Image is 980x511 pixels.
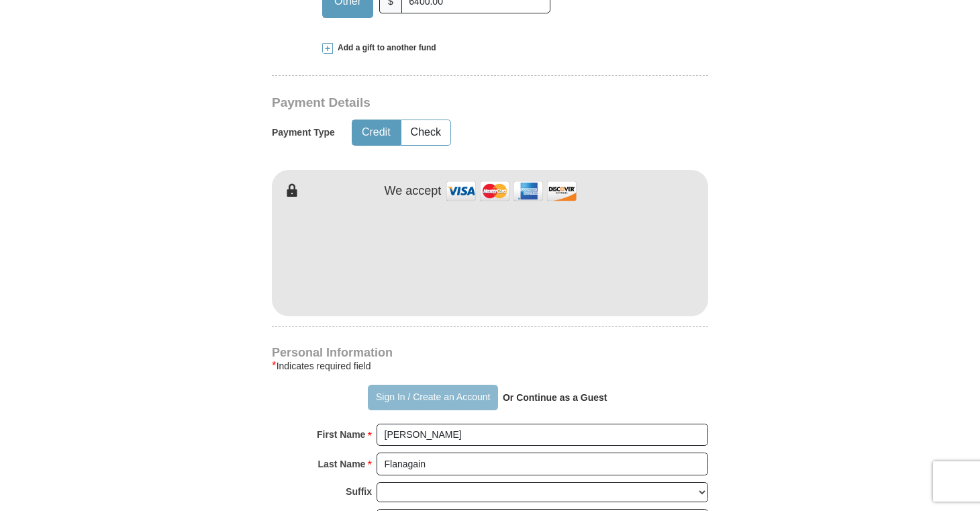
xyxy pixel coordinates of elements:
[385,184,442,199] h4: We accept
[503,392,607,403] strong: Or Continue as a Guest
[272,358,708,374] div: Indicates required field
[346,482,372,501] strong: Suffix
[401,120,450,145] button: Check
[272,95,614,111] h3: Payment Details
[272,127,335,138] h5: Payment Type
[444,177,579,205] img: credit cards accepted
[333,42,436,54] span: Add a gift to another fund
[317,425,365,444] strong: First Name
[368,385,497,410] button: Sign In / Create an Account
[352,120,400,145] button: Credit
[318,455,366,473] strong: Last Name
[272,347,708,358] h4: Personal Information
